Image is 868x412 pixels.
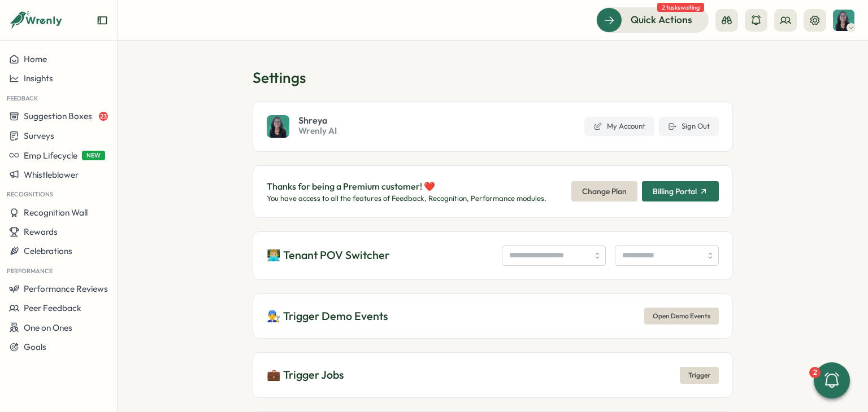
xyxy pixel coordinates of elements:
img: Shreya [267,115,289,138]
span: Trigger [688,367,710,383]
span: Goals [24,341,46,352]
span: Billing Portal [653,187,697,195]
span: Insights [24,73,53,84]
span: Sign Out [682,121,710,132]
span: Home [24,54,47,64]
p: 👨🏼‍💻 Tenant POV Switcher [267,247,389,264]
span: Suggestion Boxes [24,111,92,121]
span: 23 [99,112,108,121]
span: My Account [607,121,645,132]
span: NEW [82,151,105,160]
span: Rewards [24,226,58,237]
span: Performance Reviews [24,283,108,294]
a: My Account [584,117,654,136]
span: Wrenly AI [298,125,337,137]
p: 👨‍🔧 Trigger Demo Events [267,308,388,325]
span: Quick Actions [631,12,692,27]
button: Open Demo Events [644,308,719,325]
span: 2 tasks waiting [657,3,704,12]
button: Trigger [680,367,719,384]
button: Billing Portal [642,181,719,201]
button: Sign Out [659,117,719,136]
span: Surveys [24,130,54,141]
p: You have access to all the features of Feedback, Recognition, Performance modules. [267,194,546,204]
span: Celebrations [24,246,72,256]
span: Whistleblower [24,169,79,180]
span: Change Plan [582,182,627,201]
span: Shreya [298,116,337,125]
span: Open Demo Events [653,308,710,324]
span: Recognition Wall [24,207,88,218]
button: Quick Actions [596,7,709,32]
button: Expand sidebar [97,15,108,26]
button: Change Plan [571,181,637,201]
p: 💼 Trigger Jobs [267,366,344,384]
div: 2 [809,367,821,378]
img: Shreya [833,10,854,31]
p: Thanks for being a Premium customer! ❤️ [267,179,546,194]
span: Peer Feedback [24,303,81,313]
button: 2 [814,362,850,398]
span: Emp Lifecycle [24,150,77,161]
span: One on Ones [24,322,72,333]
h1: Settings [253,68,733,87]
